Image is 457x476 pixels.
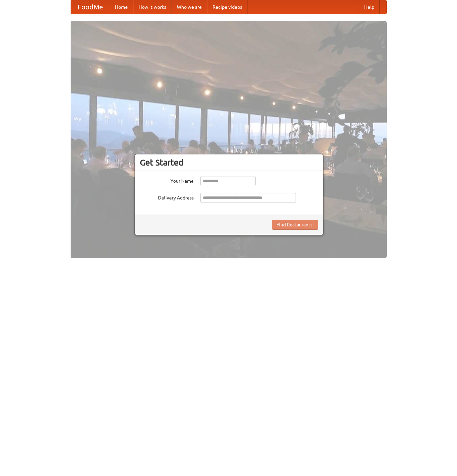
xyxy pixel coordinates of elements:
[110,0,133,14] a: Home
[140,176,194,184] label: Your Name
[133,0,172,14] a: How it works
[71,0,110,14] a: FoodMe
[207,0,247,14] a: Recipe videos
[272,220,318,230] button: Find Restaurants!
[359,0,380,14] a: Help
[140,157,318,168] h3: Get Started
[140,193,194,201] label: Delivery Address
[172,0,207,14] a: Who we are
